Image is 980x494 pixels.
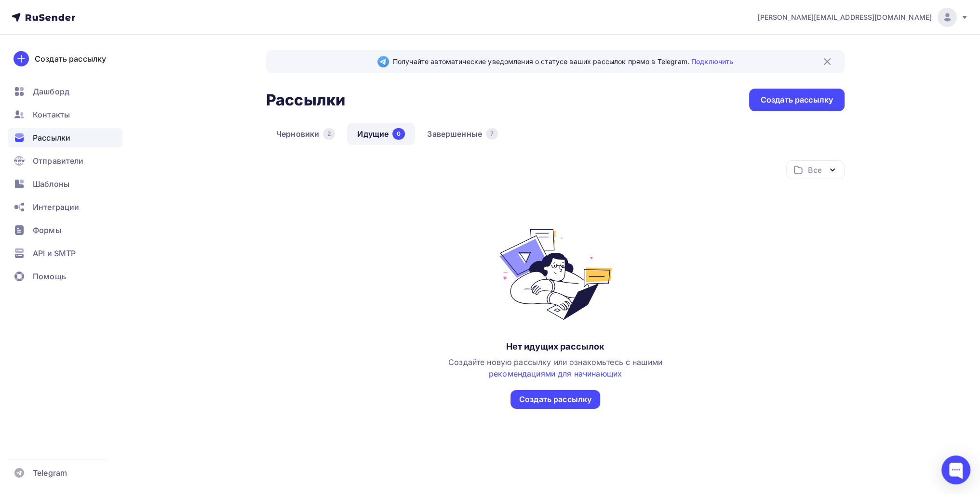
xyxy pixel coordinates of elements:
div: Создать рассылку [761,94,833,105]
button: Все [786,160,845,179]
span: Telegram [33,467,67,479]
a: Шаблоны [8,174,122,194]
span: Интеграции [33,201,79,213]
a: Формы [8,221,122,240]
a: Подключить [691,57,733,65]
div: 7 [486,128,498,140]
a: Завершенные7 [417,123,508,145]
div: Создать рассылку [35,53,106,65]
a: Рассылки [8,128,122,147]
span: [PERSON_NAME][EMAIL_ADDRESS][DOMAIN_NAME] [757,13,932,22]
span: Получайте автоматические уведомления о статусе ваших рассылок прямо в Telegram. [393,57,733,66]
h2: Рассылки [266,91,345,110]
span: Формы [33,224,61,236]
span: Помощь [33,271,66,282]
span: API и SMTP [33,247,76,259]
div: Все [808,164,821,176]
span: Дашборд [33,86,69,97]
img: Telegram [377,56,389,67]
a: [PERSON_NAME][EMAIL_ADDRESS][DOMAIN_NAME] [757,8,968,27]
a: Отправители [8,151,122,170]
a: Идущие0 [347,123,415,145]
a: Черновики2 [266,123,345,145]
a: Контакты [8,105,122,124]
div: Создать рассылку [519,394,591,405]
span: Отправители [33,155,84,167]
span: Рассылки [33,132,70,143]
span: Создайте новую рассылку или ознакомьтесь с нашими [448,357,662,378]
a: Дашборд [8,82,122,101]
div: 0 [392,128,405,140]
div: 2 [323,128,335,140]
span: Шаблоны [33,178,69,190]
a: рекомендациями для начинающих [489,369,622,378]
div: Нет идущих рассылок [506,341,605,352]
span: Контакты [33,109,70,120]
